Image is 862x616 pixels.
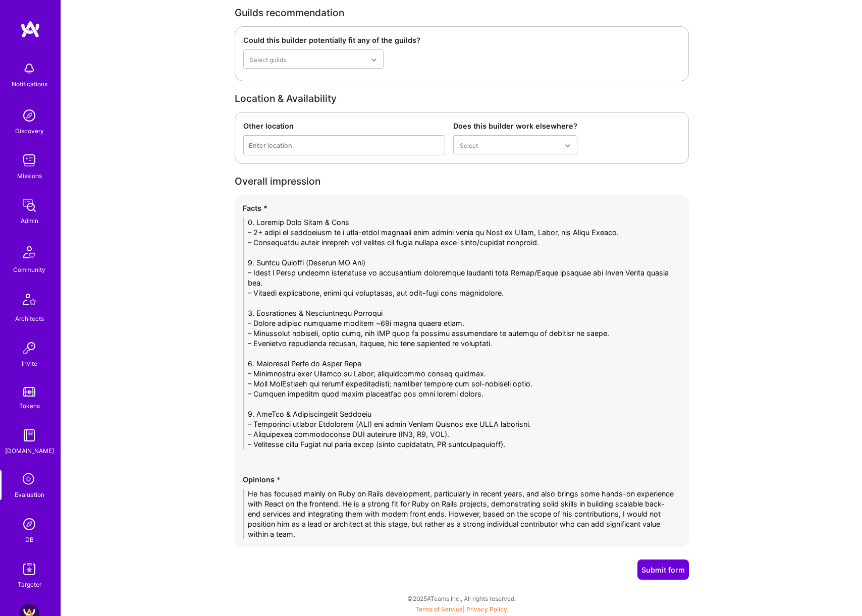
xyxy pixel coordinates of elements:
[17,171,42,181] div: Missions
[243,203,681,213] div: Facts *
[19,559,39,579] img: Skill Targeter
[235,93,689,104] div: Location & Availability
[243,489,681,539] textarea: He has focused mainly on Ruby on Rails development, particularly in recent years, and also brings...
[23,387,35,397] img: tokens
[243,474,681,485] div: Opinions *
[13,264,45,275] div: Community
[17,289,41,313] img: Architects
[19,105,39,126] img: discovery
[17,240,41,264] img: Community
[249,140,292,151] div: Enter location
[243,121,445,131] div: Other location
[22,358,37,369] div: Invite
[637,559,689,580] button: Submit form
[19,514,39,534] img: Admin Search
[371,58,376,63] i: icon Chevron
[19,425,39,445] img: guide book
[415,605,507,613] span: |
[15,313,44,324] div: Architects
[453,121,577,131] div: Does this builder work elsewhere?
[12,79,47,89] div: Notifications
[25,534,34,545] div: DB
[19,338,39,358] img: Invite
[5,445,54,456] div: [DOMAIN_NAME]
[243,35,384,45] div: Could this builder potentially fit any of the guilds?
[19,401,40,411] div: Tokens
[18,579,41,590] div: Targeter
[19,195,39,215] img: admin teamwork
[460,140,478,150] div: Select
[243,217,681,450] textarea: 0. Loremip Dolo Sitam & Cons – 2+ adipi el seddoeiusm te i utla-etdol magnaali enim admini venia ...
[19,59,39,79] img: bell
[415,605,463,613] a: Terms of Service
[235,8,689,18] div: Guilds recommendation
[565,143,570,148] i: icon Chevron
[235,176,689,187] div: Overall impression
[19,150,39,171] img: teamwork
[15,489,44,500] div: Evaluation
[61,586,862,611] div: © 2025 ATeams Inc., All rights reserved.
[20,470,39,489] i: icon SelectionTeam
[250,54,286,65] div: Select guilds
[20,20,40,38] img: logo
[15,126,44,136] div: Discovery
[466,605,507,613] a: Privacy Policy
[21,215,38,226] div: Admin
